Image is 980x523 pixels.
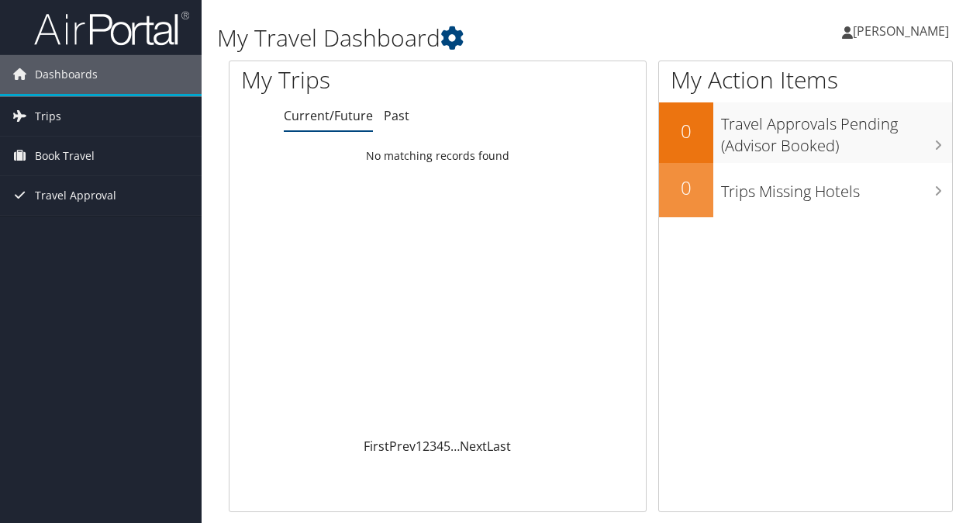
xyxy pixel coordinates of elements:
a: 0Trips Missing Hotels [659,163,952,217]
h1: My Travel Dashboard [217,22,716,54]
span: [PERSON_NAME] [853,23,949,40]
a: Last [487,438,511,455]
h2: 0 [659,175,713,201]
a: 1 [416,438,423,455]
span: Book Travel [35,137,95,175]
span: Dashboards [35,55,98,94]
a: 2 [423,438,430,455]
a: 4 [437,438,443,455]
td: No matching records found [229,142,646,170]
img: airportal-logo.png [34,10,189,47]
h1: My Action Items [659,64,952,96]
a: Next [460,438,487,455]
h3: Trips Missing Hotels [721,173,952,203]
h3: Travel Approvals Pending (Advisor Booked) [721,106,952,157]
a: 5 [443,438,450,455]
a: [PERSON_NAME] [842,8,964,54]
a: First [364,438,389,455]
a: Prev [389,438,416,455]
a: Current/Future [284,107,373,124]
span: … [450,438,460,455]
a: 3 [430,438,437,455]
span: Trips [35,97,61,136]
h1: My Trips [241,64,461,96]
a: Past [384,107,409,124]
span: Travel Approval [35,176,116,215]
h2: 0 [659,118,713,144]
a: 0Travel Approvals Pending (Advisor Booked) [659,102,952,162]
